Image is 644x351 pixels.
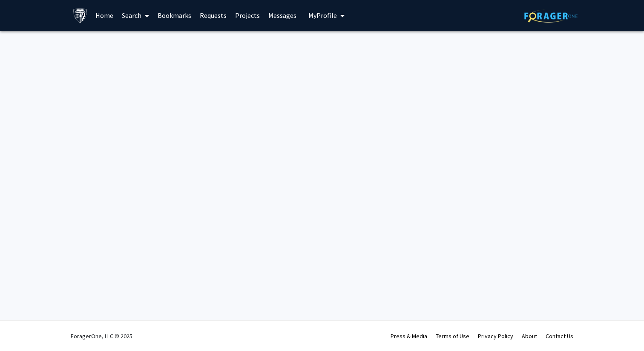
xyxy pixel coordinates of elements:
[153,0,195,30] a: Bookmarks
[91,0,118,30] a: Home
[522,332,537,340] a: About
[264,0,301,30] a: Messages
[195,0,231,30] a: Requests
[546,332,573,340] a: Contact Us
[524,9,578,23] img: ForagerOne Logo
[478,332,513,340] a: Privacy Policy
[73,8,88,23] img: Johns Hopkins University Logo
[6,313,36,345] iframe: Chat
[231,0,264,30] a: Projects
[308,11,337,20] span: My Profile
[436,332,469,340] a: Terms of Use
[71,321,132,351] div: ForagerOne, LLC © 2025
[118,0,153,30] a: Search
[391,332,427,340] a: Press & Media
